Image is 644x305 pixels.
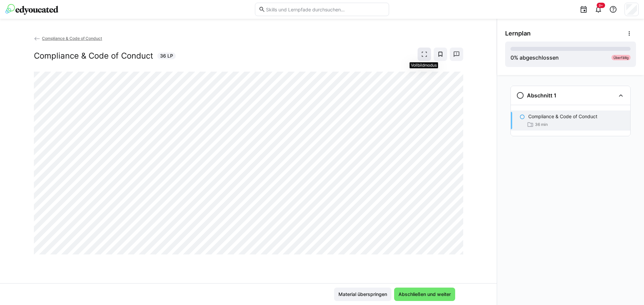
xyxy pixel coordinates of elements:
[334,288,391,301] button: Material überspringen
[265,6,385,12] input: Skills und Lernpfade durchsuchen…
[511,54,559,62] div: % abgeschlossen
[527,92,556,99] h3: Abschnitt 1
[410,62,438,68] div: Vollbildmodus
[511,54,514,61] span: 0
[394,288,455,301] button: Abschließen und weiter
[599,3,603,7] span: 9+
[611,55,631,60] div: Überfällig
[535,122,548,127] span: 36 min
[34,36,102,41] a: Compliance & Code of Conduct
[337,291,388,298] span: Material überspringen
[42,36,102,41] span: Compliance & Code of Conduct
[34,51,153,61] h2: Compliance & Code of Conduct
[505,30,531,37] span: Lernplan
[397,291,452,298] span: Abschließen und weiter
[528,113,597,120] p: Compliance & Code of Conduct
[160,53,173,59] span: 36 LP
